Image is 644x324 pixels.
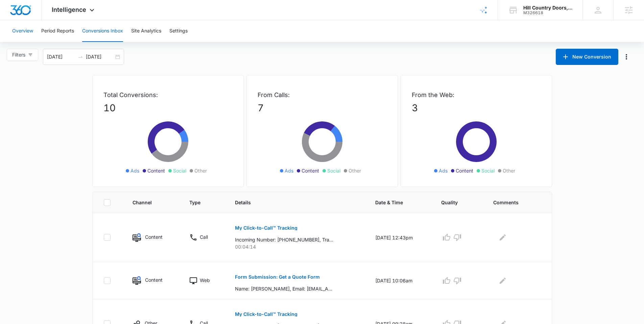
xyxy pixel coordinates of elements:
img: logo_orange.svg [11,11,16,16]
button: Conversions Inbox [82,20,123,42]
p: 00:04:14 [235,243,359,250]
div: v 4.0.25 [19,11,33,16]
span: Channel [133,199,163,206]
span: Quality [441,199,467,206]
p: 3 [412,101,541,115]
button: Period Reports [41,20,74,42]
p: Content [145,233,163,240]
p: Name: [PERSON_NAME], Email: [EMAIL_ADDRESS][DOMAIN_NAME], Phone: [PHONE_NUMBER], Which service ar... [235,285,333,292]
span: Other [503,167,515,174]
button: Edit Comments [497,232,508,243]
p: From the Web: [412,90,541,99]
div: Keywords by Traffic [75,40,114,44]
span: Ads [285,167,293,174]
button: New Conversion [556,49,618,65]
div: account name [523,5,573,10]
p: Total Conversions: [103,90,233,99]
button: My Click-to-Call™ Tracking [235,220,297,236]
span: Details [235,199,349,206]
span: Content [302,167,319,174]
div: Domain: [DOMAIN_NAME] [18,18,74,23]
p: Form Submission: Get a Quote Form [235,275,320,279]
span: Filters [12,51,25,59]
p: Incoming Number: [PHONE_NUMBER], Tracking Number: [PHONE_NUMBER], Ring To: [PHONE_NUMBER], Caller... [235,236,333,243]
div: Domain Overview [26,40,61,44]
span: Content [456,167,473,174]
p: My Click-to-Call™ Tracking [235,226,297,230]
td: [DATE] 10:06am [367,262,433,299]
td: [DATE] 12:43pm [367,213,433,262]
input: End date [86,53,114,61]
span: Social [173,167,186,174]
p: From Calls: [258,90,387,99]
p: Call [200,233,208,240]
span: swap-right [78,54,83,60]
button: Edit Comments [497,275,508,286]
button: Manage Numbers [621,51,632,62]
p: 7 [258,101,387,115]
span: Date & Time [375,199,415,206]
span: Intelligence [52,6,86,13]
button: Overview [12,20,33,42]
button: Site Analytics [131,20,161,42]
img: tab_domain_overview_orange.svg [18,39,24,45]
div: account id [523,10,573,15]
span: Comments [493,199,531,206]
input: Start date [47,53,75,61]
span: to [78,54,83,60]
span: Other [349,167,361,174]
button: Filters [7,49,38,61]
span: Social [327,167,340,174]
span: Social [481,167,495,174]
img: tab_keywords_by_traffic_grey.svg [67,39,73,45]
button: Settings [169,20,188,42]
p: 10 [103,101,233,115]
button: Form Submission: Get a Quote Form [235,269,320,285]
span: Content [147,167,165,174]
p: My Click-to-Call™ Tracking [235,312,297,317]
p: Content [145,276,163,283]
img: website_grey.svg [11,18,16,23]
span: Ads [439,167,448,174]
button: My Click-to-Call™ Tracking [235,306,297,322]
span: Type [189,199,209,206]
span: Ads [130,167,139,174]
span: Other [194,167,207,174]
p: Web [200,277,210,284]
